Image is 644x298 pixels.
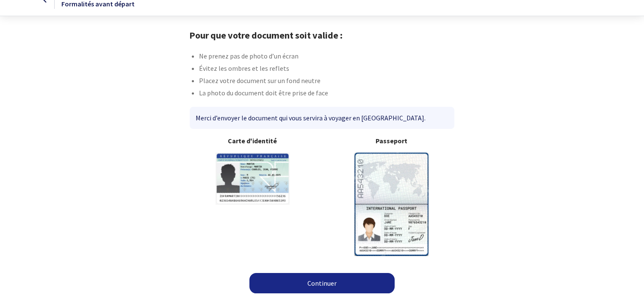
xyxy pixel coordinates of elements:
[190,107,454,129] div: Merci d’envoyer le document qui vous servira à voyager en [GEOGRAPHIC_DATA].
[216,153,290,205] img: illuCNI.svg
[199,75,455,88] li: Placez votre document sur un fond neutre
[249,273,395,293] a: Continuer
[189,30,455,41] h1: Pour que votre document soit valide :
[354,153,428,256] img: illuPasseport.svg
[199,88,455,100] li: La photo du document doit être prise de face
[329,136,455,146] b: Passeport
[199,63,455,75] li: Évitez les ombres et les reflets
[190,136,315,146] b: Carte d'identité
[199,51,455,63] li: Ne prenez pas de photo d’un écran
